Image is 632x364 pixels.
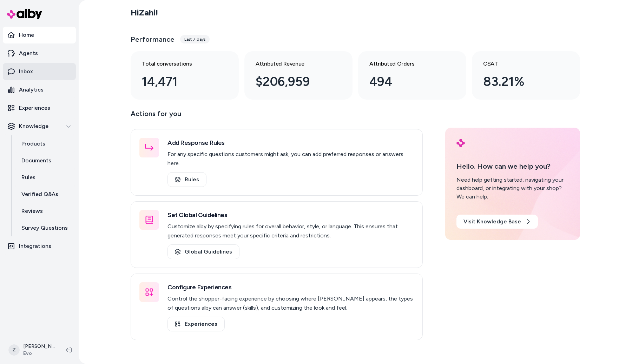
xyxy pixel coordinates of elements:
[23,343,55,350] p: [PERSON_NAME]
[131,7,158,18] h2: Hi Zahi !
[19,86,44,94] p: Analytics
[142,72,216,91] div: 14,471
[167,317,225,331] a: Experiences
[472,51,580,100] a: CSAT 83.21%
[14,135,76,152] a: Products
[4,339,60,361] button: Z[PERSON_NAME]Evo
[256,60,330,68] h3: Attributed Revenue
[167,222,414,240] p: Customize alby by specifying rules for overall behavior, style, or language. This ensures that ge...
[3,45,76,62] a: Agents
[131,51,239,100] a: Total conversations 14,471
[167,172,206,187] a: Rules
[483,72,558,91] div: 83.21%
[21,224,68,232] p: Survey Questions
[131,108,423,125] p: Actions for you
[19,31,34,39] p: Home
[369,72,444,91] div: 494
[167,150,414,168] p: For any specific questions customers might ask, you can add preferred responses or answers here.
[21,207,43,215] p: Reviews
[14,220,76,236] a: Survey Questions
[456,161,569,171] p: Hello. How can we help you?
[21,140,45,148] p: Products
[8,344,20,356] span: Z
[19,104,50,112] p: Experiences
[131,34,175,44] h3: Performance
[456,139,465,147] img: alby Logo
[3,63,76,80] a: Inbox
[369,60,444,68] h3: Attributed Orders
[14,186,76,203] a: Verified Q&As
[21,156,51,165] p: Documents
[21,190,58,198] p: Verified Q&As
[167,210,414,220] h3: Set Global Guidelines
[19,242,51,250] p: Integrations
[14,203,76,220] a: Reviews
[456,215,538,229] a: Visit Knowledge Base
[7,9,42,19] img: alby Logo
[456,176,569,201] div: Need help getting started, navigating your dashboard, or integrating with your shop? We can help.
[3,238,76,255] a: Integrations
[167,138,414,148] h3: Add Response Rules
[167,282,414,292] h3: Configure Experiences
[256,72,330,91] div: $206,959
[19,67,33,76] p: Inbox
[21,173,35,182] p: Rules
[167,294,414,312] p: Control the shopper-facing experience by choosing where [PERSON_NAME] appears, the types of quest...
[244,51,353,100] a: Attributed Revenue $206,959
[19,122,48,130] p: Knowledge
[19,49,38,58] p: Agents
[23,350,55,357] span: Evo
[180,35,210,43] div: Last 7 days
[167,244,239,259] a: Global Guidelines
[14,152,76,169] a: Documents
[3,81,76,98] a: Analytics
[14,169,76,186] a: Rules
[3,27,76,43] a: Home
[3,100,76,116] a: Experiences
[3,118,76,135] button: Knowledge
[483,60,558,68] h3: CSAT
[358,51,466,100] a: Attributed Orders 494
[142,60,216,68] h3: Total conversations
